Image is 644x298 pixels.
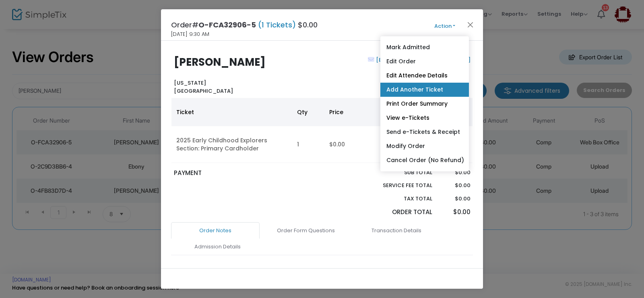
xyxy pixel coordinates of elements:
th: Ticket [171,98,292,126]
span: [DATE] 9:30 AM [171,30,209,38]
p: PAYMENT [174,169,318,178]
button: Close [465,19,476,30]
a: Order Form Questions [262,222,350,239]
span: O-FCA32906-5 [198,20,256,30]
a: Transaction Details [352,222,441,239]
a: Add Another Ticket [380,83,469,97]
p: Service Fee Total [364,181,432,190]
a: Edit Attendee Details [380,69,469,83]
th: Qty [292,98,324,126]
div: Data table [171,98,473,163]
button: Action [421,22,469,31]
b: [US_STATE] [GEOGRAPHIC_DATA] [174,79,233,95]
a: Order Notes [171,222,260,239]
td: 1 [292,126,324,163]
td: $0.00 [324,126,401,163]
a: View e-Tickets [380,111,469,125]
span: (1 Tickets) [256,20,298,30]
p: Sub total [364,169,432,177]
a: Cancel Order (No Refund) [380,153,469,167]
a: Modify Order [380,139,469,153]
p: $0.00 [440,181,470,190]
a: Mark Admitted [380,40,469,54]
h4: Order# $0.00 [171,19,318,30]
a: Admission Details [173,238,262,255]
p: Tax Total [364,195,432,203]
td: 2025 Early Childhood Explorers Section: Primary Cardholder [171,126,292,163]
th: Price [324,98,401,126]
p: Order Total [364,208,432,217]
a: Print Order Summary [380,97,469,111]
a: Send e-Tickets & Receipt [380,125,469,139]
p: $0.00 [440,169,470,177]
b: [PERSON_NAME] [174,55,266,69]
p: $0.00 [440,208,470,217]
p: $0.00 [440,195,470,203]
a: Edit Order [380,54,469,69]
